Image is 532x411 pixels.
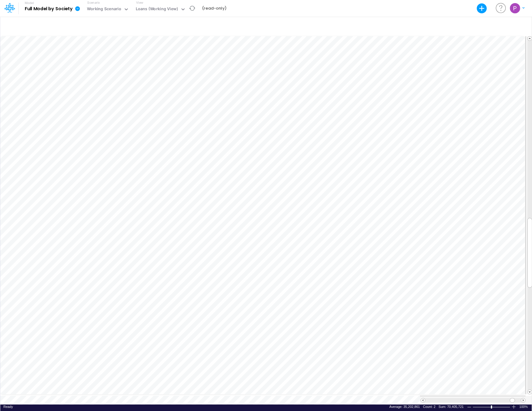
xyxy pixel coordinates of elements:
[87,0,100,5] label: Scenario
[423,405,435,409] span: Count: 2
[136,0,143,5] label: View
[423,405,435,409] div: Number of selected cells that contain data
[519,405,529,409] span: 100%
[439,405,464,409] span: Sum: 70,405,721
[136,6,178,13] div: Loans (Working View)
[519,405,529,409] div: Zoom level
[491,405,492,409] div: Zoom
[439,405,464,409] div: Sum of selected cells
[467,405,472,409] div: Zoom Out
[3,405,13,409] span: Ready
[87,6,121,13] div: Working Scenario
[511,405,516,409] div: Zoom In
[389,405,420,409] div: Average of selected cells
[202,6,226,11] b: (read-only)
[389,405,420,409] span: Average: 35,202,861
[25,1,34,5] label: Model
[473,405,511,409] div: Zoom
[3,405,13,409] div: In Ready mode
[25,6,73,12] b: Full Model by Society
